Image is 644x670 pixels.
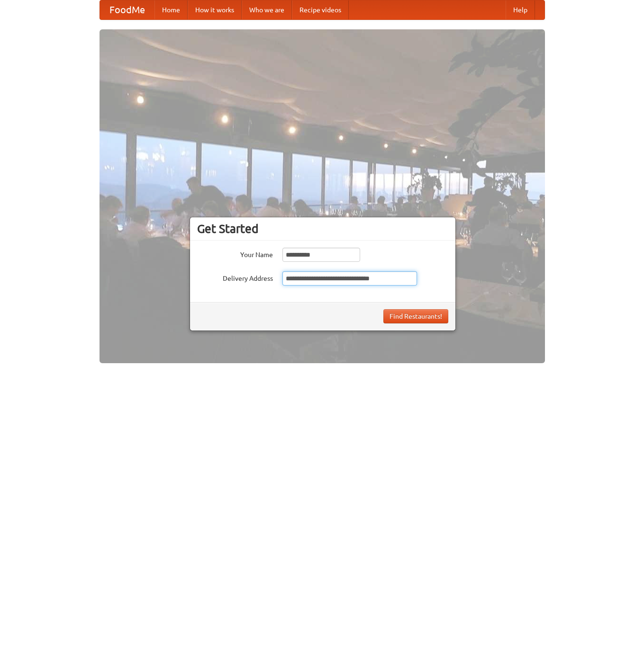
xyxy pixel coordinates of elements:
a: FoodMe [100,0,154,19]
a: Help [506,0,535,19]
a: How it works [188,0,242,19]
h3: Get Started [197,222,448,236]
label: Your Name [197,248,273,259]
label: Delivery Address [197,271,273,283]
a: Who we are [242,0,292,19]
a: Recipe videos [292,0,349,19]
a: Home [154,0,188,19]
button: Find Restaurants! [383,309,448,323]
